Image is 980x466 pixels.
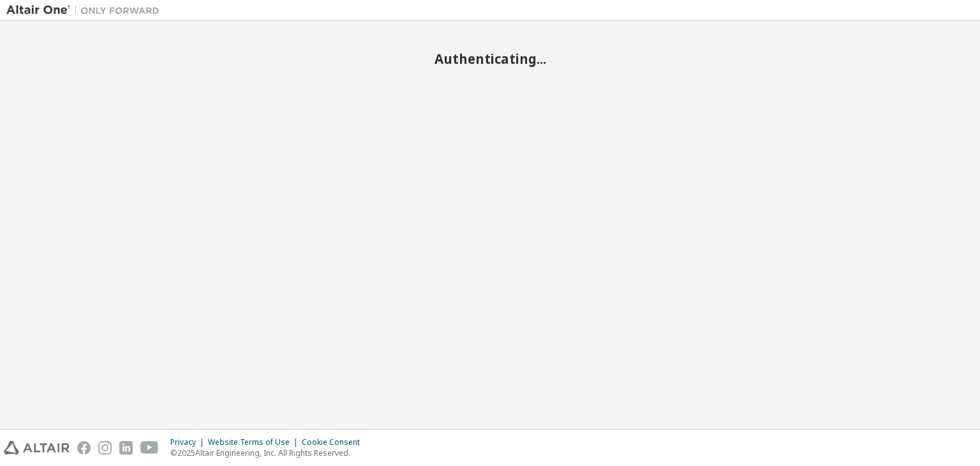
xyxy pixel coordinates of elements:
[302,437,367,447] div: Cookie Consent
[170,437,208,447] div: Privacy
[140,441,159,455] img: youtube.svg
[4,441,70,455] img: altair_logo.svg
[6,4,166,17] img: Altair One
[77,441,91,455] img: facebook.svg
[98,441,112,455] img: instagram.svg
[6,50,974,67] h2: Authenticating...
[170,447,367,458] p: © 2025 Altair Engineering, Inc. All Rights Reserved.
[119,441,133,455] img: linkedin.svg
[208,437,302,447] div: Website Terms of Use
